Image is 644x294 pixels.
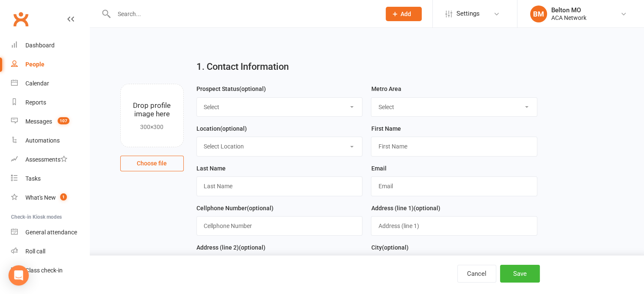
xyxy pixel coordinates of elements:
div: Messages [25,118,52,125]
span: 107 [58,117,69,124]
div: ACA Network [551,14,586,22]
spang: (optional) [413,205,440,212]
spang: (optional) [239,244,265,251]
a: Class kiosk mode [11,261,89,280]
label: Last Name [196,164,226,173]
a: Messages 107 [11,112,89,131]
label: Address (line 2) [196,243,265,252]
div: Open Intercom Messenger [8,265,29,286]
div: People [25,61,44,68]
a: Automations [11,131,89,150]
a: What's New1 [11,188,89,207]
label: Cellphone Number [196,203,274,213]
label: Prospect Status [196,84,266,93]
a: Dashboard [11,36,89,55]
div: Dashboard [25,42,55,49]
a: Roll call [11,242,89,261]
div: Calendar [25,80,49,87]
div: What's New [25,194,56,201]
div: BM [530,5,547,22]
div: Class check-in [25,267,63,274]
span: Add [401,11,411,17]
input: Cellphone Number [196,216,363,236]
spang: (optional) [381,244,408,251]
label: Email [371,164,386,173]
label: City [371,243,408,252]
a: Assessments [11,150,89,169]
input: Email [371,176,537,196]
spang: (optional) [239,85,266,92]
spang: (optional) [220,125,247,132]
a: Reports [11,93,89,112]
input: First Name [371,137,537,156]
span: 1 [60,193,67,201]
a: Tasks [11,169,89,188]
a: Clubworx [10,8,31,30]
div: Roll call [25,248,45,255]
div: Tasks [25,175,41,182]
spang: (optional) [247,205,274,212]
label: First Name [371,124,401,133]
button: Cancel [457,265,496,283]
h2: 1. Contact Information [196,62,537,72]
button: Save [500,265,540,283]
a: General attendance kiosk mode [11,223,89,242]
input: Search... [111,8,375,20]
span: Settings [456,4,480,23]
button: Choose file [120,156,184,171]
label: Metro Area [371,84,401,93]
a: People [11,55,89,74]
div: Reports [25,99,46,106]
a: Calendar [11,74,89,93]
input: Address (line 1) [371,216,537,236]
div: Automations [25,137,60,144]
div: Assessments [25,156,67,163]
div: General attendance [25,229,77,236]
label: Address (line 1) [371,203,440,213]
label: Location [196,124,247,133]
button: Add [386,7,422,21]
div: Belton MO [551,6,586,14]
input: Last Name [196,176,363,196]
